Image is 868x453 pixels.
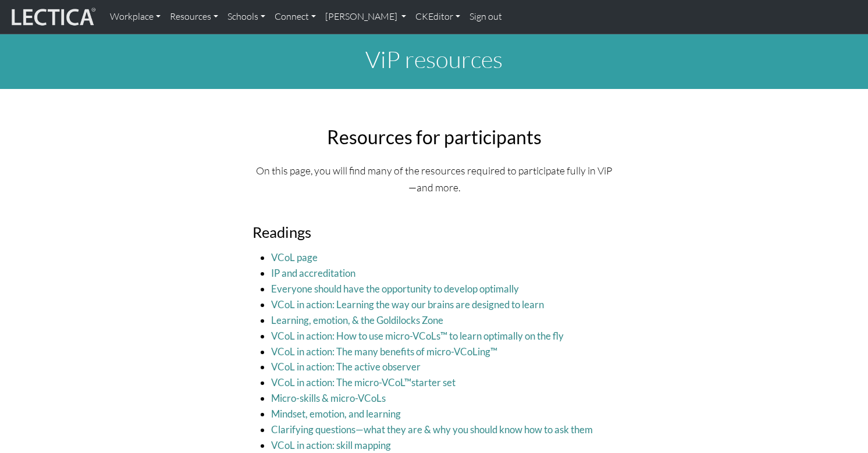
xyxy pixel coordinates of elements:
a: VCoL in action: Learning the way our brains are designed to learn [271,298,544,311]
a: VCoL in action: skill mapping [271,439,391,451]
img: lecticalive [9,6,96,28]
a: CKEditor [411,5,465,29]
a: VCoL in action: The micro-VCoL [271,376,404,388]
a: Mindset, emotion, and learning [271,408,401,420]
a: [PERSON_NAME] [321,5,411,29]
a: VCoL page [271,251,318,263]
h2: Resources for participants [252,126,616,148]
a: ™ [490,345,497,358]
a: VCoL in action: The active observer [271,361,421,373]
h3: Readings [252,223,616,241]
a: Resources [165,5,223,29]
a: Connect [270,5,321,29]
a: VCoL in action: The many benefits of micro-VCoLing [271,345,490,358]
a: Sign out [465,5,507,29]
h1: ViP resources [57,45,811,73]
a: ™ [404,376,411,388]
a: Workplace [105,5,165,29]
a: VCoL in action: How to use micro-VCoLs™ to learn optimally on the fly [271,330,564,342]
p: On this page, you will find many of the resources required to participate fully in ViP—and more. [252,162,616,195]
a: starter set [411,376,456,388]
a: Everyone should have the opportunity to develop optimally [271,283,519,295]
a: Learning, emotion, & the Goldilocks Zone [271,314,443,326]
a: Schools [223,5,270,29]
a: Clarifying questions—what they are & why you should know how to ask them [271,423,593,436]
a: Micro-skills & micro-VCoLs [271,392,386,404]
a: IP and accreditation [271,267,355,279]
